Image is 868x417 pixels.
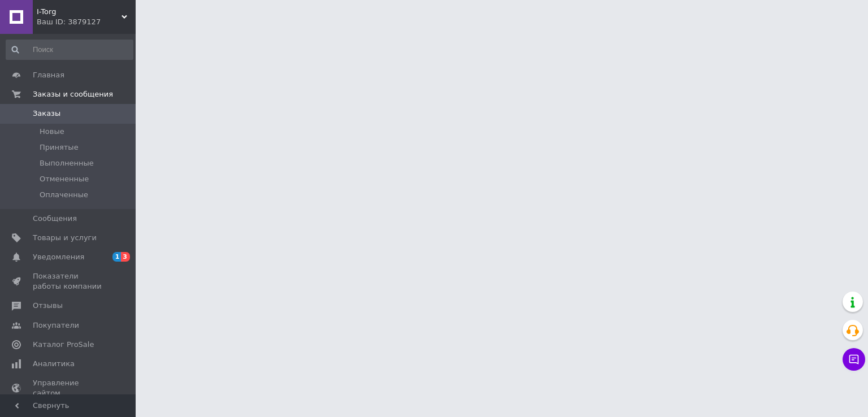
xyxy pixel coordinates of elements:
span: I-Torg [37,7,121,17]
span: Уведомления [33,252,84,262]
span: Новые [40,127,64,137]
span: Аналитика [33,359,75,369]
span: Отзывы [33,301,63,311]
span: Каталог ProSale [33,340,94,350]
button: Чат с покупателем [843,348,865,371]
span: Заказы и сообщения [33,89,113,99]
span: Принятые [40,142,79,153]
span: 1 [112,252,121,262]
span: Главная [33,70,64,80]
input: Поиск [6,40,133,60]
span: Оплаченные [40,190,88,200]
span: 3 [121,252,130,262]
span: Заказы [33,108,60,119]
span: Отмененные [40,174,89,184]
span: Сообщения [33,214,77,224]
span: Товары и услуги [33,233,97,243]
span: Управление сайтом [33,378,105,398]
div: Ваш ID: 3879127 [37,17,136,27]
span: Покупатели [33,320,79,331]
span: Выполненные [40,158,94,168]
span: Показатели работы компании [33,271,105,292]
